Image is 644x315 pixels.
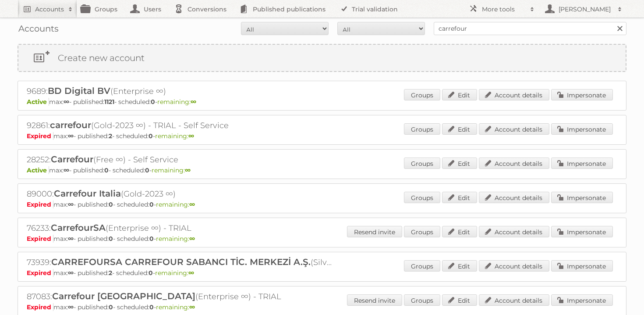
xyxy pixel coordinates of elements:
[68,269,74,277] strong: ∞
[109,269,112,277] strong: 2
[482,5,526,14] h2: More tools
[64,166,69,174] strong: ∞
[479,260,549,272] a: Account details
[551,260,613,272] a: Impersonate
[442,294,477,306] a: Edit
[189,303,195,311] strong: ∞
[479,123,549,135] a: Account details
[51,222,106,233] span: CarrefourSA
[551,157,613,169] a: Impersonate
[156,200,195,208] span: remaining:
[479,192,549,203] a: Account details
[442,157,477,169] a: Edit
[189,235,195,243] strong: ∞
[404,260,440,272] a: Groups
[104,98,114,106] strong: 1121
[149,303,154,311] strong: 0
[68,132,74,140] strong: ∞
[27,132,53,140] span: Expired
[189,200,195,208] strong: ∞
[145,166,149,174] strong: 0
[27,235,53,243] span: Expired
[68,235,74,243] strong: ∞
[68,303,74,311] strong: ∞
[442,260,477,272] a: Edit
[188,132,194,140] strong: ∞
[157,98,196,106] span: remaining:
[51,154,93,165] span: Carrefour
[442,123,477,135] a: Edit
[109,235,113,243] strong: 0
[479,294,549,306] a: Account details
[18,45,626,71] a: Create new account
[185,166,191,174] strong: ∞
[404,157,440,169] a: Groups
[27,98,49,106] span: Active
[27,269,53,277] span: Expired
[27,166,49,174] span: Active
[104,166,109,174] strong: 0
[109,132,112,140] strong: 2
[479,226,549,237] a: Account details
[191,98,196,106] strong: ∞
[27,154,333,165] h2: 28252: (Free ∞) - Self Service
[551,226,613,237] a: Impersonate
[149,132,153,140] strong: 0
[149,269,153,277] strong: 0
[50,120,91,130] span: carrefour
[556,5,613,14] h2: [PERSON_NAME]
[27,235,617,243] p: max: - published: - scheduled: -
[27,120,333,131] h2: 92861: (Gold-2023 ∞) - TRIAL - Self Service
[27,291,333,302] h2: 87083: (Enterprise ∞) - TRIAL
[64,98,69,106] strong: ∞
[404,123,440,135] a: Groups
[188,269,194,277] strong: ∞
[27,257,333,268] h2: 73939: (Silver-2023 ∞) - TRIAL
[404,226,440,237] a: Groups
[479,157,549,169] a: Account details
[27,303,617,311] p: max: - published: - scheduled: -
[156,235,195,243] span: remaining:
[442,192,477,203] a: Edit
[149,200,154,208] strong: 0
[35,5,64,14] h2: Accounts
[27,98,617,106] p: max: - published: - scheduled: -
[48,86,110,96] span: BD Digital BV
[68,200,74,208] strong: ∞
[27,303,53,311] span: Expired
[442,89,477,100] a: Edit
[27,188,333,200] h2: 89000: (Gold-2023 ∞)
[404,294,440,306] a: Groups
[551,294,613,306] a: Impersonate
[442,226,477,237] a: Edit
[479,89,549,100] a: Account details
[404,89,440,100] a: Groups
[152,166,191,174] span: remaining:
[27,86,333,97] h2: 9689: (Enterprise ∞)
[27,200,53,208] span: Expired
[52,291,195,301] span: Carrefour [GEOGRAPHIC_DATA]
[551,89,613,100] a: Impersonate
[551,123,613,135] a: Impersonate
[347,226,402,237] a: Resend invite
[404,192,440,203] a: Groups
[51,257,311,267] span: CARREFOURSA CARREFOUR SABANCI TİC. MERKEZİ A.Ş.
[109,303,113,311] strong: 0
[27,200,617,208] p: max: - published: - scheduled: -
[347,294,402,306] a: Resend invite
[156,303,195,311] span: remaining:
[551,192,613,203] a: Impersonate
[27,132,617,140] p: max: - published: - scheduled: -
[27,166,617,174] p: max: - published: - scheduled: -
[27,269,617,277] p: max: - published: - scheduled: -
[27,222,333,234] h2: 76233: (Enterprise ∞) - TRIAL
[109,200,113,208] strong: 0
[54,188,121,199] span: Carrefour Italia
[151,98,155,106] strong: 0
[149,235,154,243] strong: 0
[155,132,194,140] span: remaining:
[155,269,194,277] span: remaining:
